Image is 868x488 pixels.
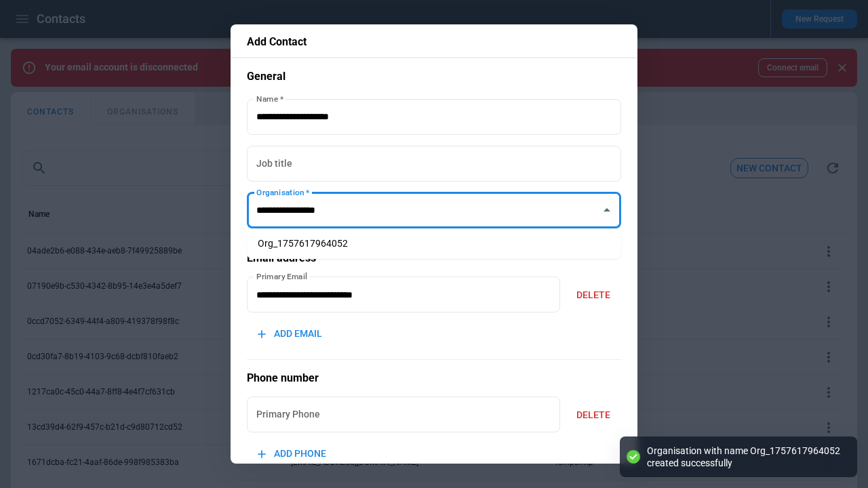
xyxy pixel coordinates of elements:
button: ADD EMAIL [247,319,333,348]
h5: Phone number [247,371,621,386]
label: Name [256,93,283,104]
button: DELETE [566,281,621,310]
button: ADD PHONE [247,439,337,468]
p: Add Contact [247,35,621,49]
h5: General [247,69,621,84]
div: Organisation with name Org_1757617964052 created successfully [647,445,844,469]
li: Org_1757617964052 [247,234,621,253]
label: Organisation [256,186,309,198]
button: Close [597,201,616,220]
button: DELETE [566,401,621,430]
label: Primary Email [256,270,308,282]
